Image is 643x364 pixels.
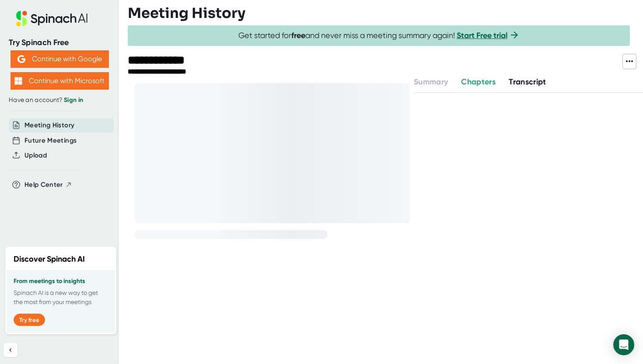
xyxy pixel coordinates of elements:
div: Open Intercom Messenger [613,334,634,355]
button: Collapse sidebar [3,343,17,357]
button: Upload [24,150,47,161]
div: Try Spinach Free [9,38,110,48]
a: Sign in [64,96,83,104]
button: Meeting History [24,120,74,130]
img: Aehbyd4JwY73AAAAAElFTkSuQmCC [17,55,25,63]
b: free [291,31,305,40]
span: Summary [414,77,448,87]
p: Spinach AI is a new way to get the most from your meetings [14,288,108,307]
button: Transcript [509,76,546,88]
span: Help Center [24,180,63,190]
button: Continue with Google [10,50,109,68]
h3: From meetings to insights [14,278,108,285]
button: Chapters [461,76,496,88]
h2: Discover Spinach AI [14,253,85,265]
button: Summary [414,76,448,88]
button: Try free [14,314,45,326]
button: Help Center [24,180,72,190]
button: Continue with Microsoft [10,72,109,90]
button: Future Meetings [24,136,77,146]
span: Transcript [509,77,546,87]
div: Have an account? [9,96,110,104]
span: Chapters [461,77,496,87]
span: Get started for and never miss a meeting summary again! [238,31,520,41]
h3: Meeting History [128,5,245,21]
a: Start Free trial [457,31,507,40]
